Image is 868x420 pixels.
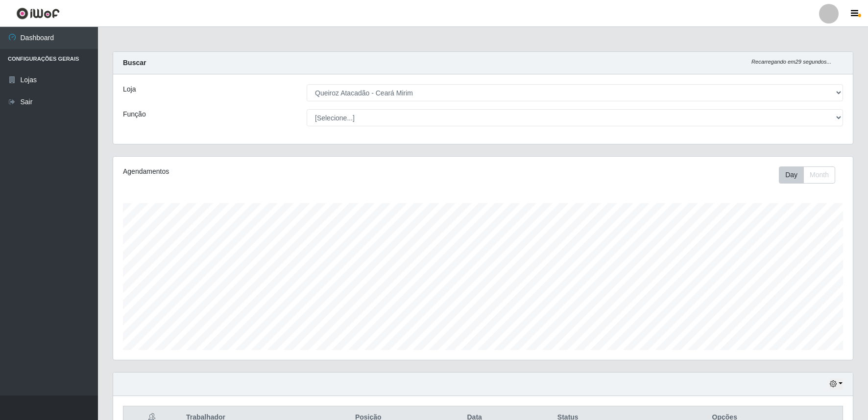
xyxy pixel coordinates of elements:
[123,84,136,94] label: Loja
[123,59,146,67] strong: Buscar
[779,166,843,184] div: Toolbar with button groups
[779,166,835,184] div: First group
[16,7,60,20] img: CoreUI Logo
[123,109,146,119] label: Função
[751,59,831,65] i: Recarregando em 29 segundos...
[779,166,804,184] button: Day
[123,166,414,177] div: Agendamentos
[803,166,835,184] button: Month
